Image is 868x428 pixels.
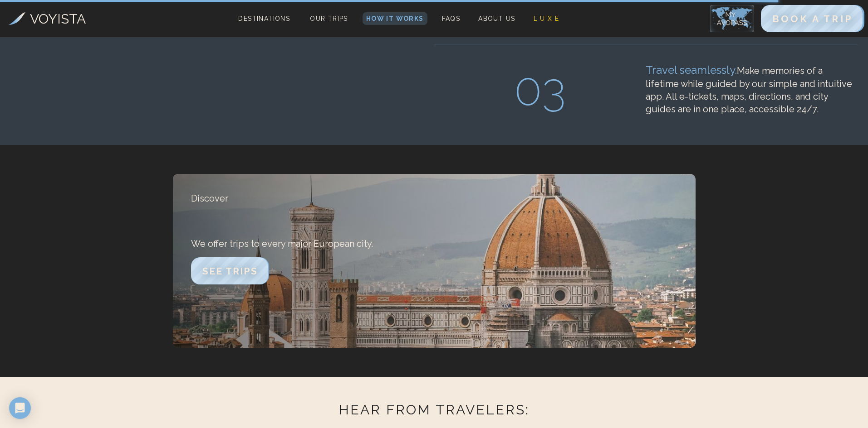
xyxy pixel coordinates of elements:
a: L U X E [530,12,563,25]
span: BOOK A TRIP [772,13,853,24]
div: Open Intercom Messenger [9,397,31,419]
button: SEE TRIPS [191,257,270,284]
a: FAQs [438,12,464,25]
p: Discover [191,192,677,205]
span: About Us [478,15,515,22]
a: How It Works [363,12,427,25]
a: SEE TRIPS [191,268,270,276]
a: BOOK A TRIP [761,15,864,24]
a: VOYISTA [9,9,86,29]
h2: 03 [434,55,646,123]
a: About Us [475,12,519,25]
span: FAQs [442,15,461,22]
span: How It Works [366,15,424,22]
a: Our Trips [306,12,352,25]
button: BOOK A TRIP [761,5,864,32]
span: L U X E [534,15,559,22]
h2: Hear from travelers: [34,400,834,419]
span: SEE TRIPS [202,265,258,277]
img: Voyista Logo [9,12,25,25]
img: My Account [710,5,754,32]
span: Our Trips [310,15,348,22]
span: Travel seamlessly. [646,63,737,77]
span: Destinations [235,11,294,38]
p: We offer trips to every major European city. [191,237,677,250]
h3: VOYISTA [30,9,86,29]
p: Make memories of a lifetime while guided by our simple and intuitive app. All e-tickets, maps, di... [646,63,857,115]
